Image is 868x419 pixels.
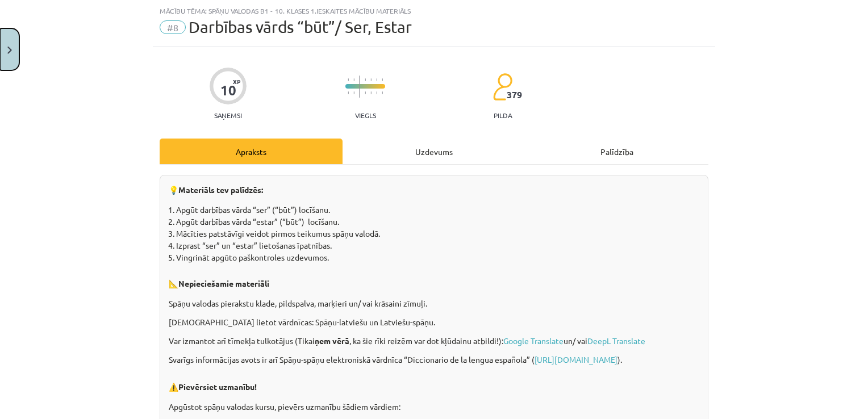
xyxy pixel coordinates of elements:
img: icon-short-line-57e1e144782c952c97e751825c79c345078a6d821885a25fce030b3d8c18986b.svg [353,78,354,81]
img: icon-short-line-57e1e144782c952c97e751825c79c345078a6d821885a25fce030b3d8c18986b.svg [365,78,366,81]
span: 379 [507,90,522,100]
p: Var izmantot arī tīmekļa tulkotājus (Tikai , ka šie rīki reizēm var dot kļūdainu atbildi!): un/ vai [169,335,699,347]
img: icon-short-line-57e1e144782c952c97e751825c79c345078a6d821885a25fce030b3d8c18986b.svg [376,91,377,94]
b: ņem vērā [315,336,349,346]
div: Uzdevums [343,139,525,164]
img: icon-short-line-57e1e144782c952c97e751825c79c345078a6d821885a25fce030b3d8c18986b.svg [370,78,372,81]
a: DeepL Translate [587,336,645,346]
p: Spāņu valodas pierakstu klade, pildspalva, marķieri un/ vai krāsaini zīmuļi. [169,298,699,309]
li: Izprast “ser” un “estar” lietošanas īpatnības. [176,240,699,252]
strong: Pievērsiet uzmanību! [178,382,257,392]
b: Nepieciešamie materiāli [178,278,269,288]
li: Apgūt darbības vārda “ser” (“būt”) locīšanu. [176,204,699,216]
a: [URL][DOMAIN_NAME] [535,354,617,364]
img: icon-short-line-57e1e144782c952c97e751825c79c345078a6d821885a25fce030b3d8c18986b.svg [376,78,377,81]
strong: Materiāls tev palīdzēs: [178,185,263,195]
p: Viegls [355,111,376,119]
span: #8 [160,20,186,34]
li: Vingrināt apgūto paškontroles uzdevumos. [176,252,699,263]
li: Apgūt darbības vārda “estar” (“būt”) locīšanu. [176,216,699,228]
p: Saņemsi [210,111,247,119]
a: Google Translate [503,336,564,346]
p: ⚠️ [169,372,699,394]
img: icon-short-line-57e1e144782c952c97e751825c79c345078a6d821885a25fce030b3d8c18986b.svg [382,78,383,81]
div: Apraksts [160,139,343,164]
p: Svarīgs informācijas avots ir arī Spāņu-spāņu elektroniskā vārdnīca “Diccionario de la lengua esp... [169,354,699,366]
img: icon-short-line-57e1e144782c952c97e751825c79c345078a6d821885a25fce030b3d8c18986b.svg [348,91,349,94]
li: Mācīties patstāvīgi veidot pirmos teikumus spāņu valodā. [176,228,699,240]
p: 💡 [169,184,699,197]
img: icon-short-line-57e1e144782c952c97e751825c79c345078a6d821885a25fce030b3d8c18986b.svg [382,91,383,94]
div: 10 [220,82,236,98]
span: XP [233,78,240,85]
img: icon-close-lesson-0947bae3869378f0d4975bcd49f059093ad1ed9edebbc8119c70593378902aed.svg [7,47,12,54]
p: 📐 [169,269,699,291]
img: icon-short-line-57e1e144782c952c97e751825c79c345078a6d821885a25fce030b3d8c18986b.svg [365,91,366,94]
span: Darbības vārds “būt”/ Ser, Estar [189,18,412,36]
p: Apgūstot spāņu valodas kursu, pievērs uzmanību šādiem vārdiem: [169,401,699,413]
div: Palīdzība [525,139,708,164]
img: students-c634bb4e5e11cddfef0936a35e636f08e4e9abd3cc4e673bd6f9a4125e45ecb1.svg [493,73,512,101]
p: pilda [494,111,512,119]
p: [DEMOGRAPHIC_DATA] lietot vārdnīcas: Spāņu-latviešu un Latviešu-spāņu. [169,316,699,328]
img: icon-long-line-d9ea69661e0d244f92f715978eff75569469978d946b2353a9bb055b3ed8787d.svg [359,76,360,98]
div: Mācību tēma: Spāņu valodas b1 - 10. klases 1.ieskaites mācību materiāls [160,7,708,15]
img: icon-short-line-57e1e144782c952c97e751825c79c345078a6d821885a25fce030b3d8c18986b.svg [353,91,354,94]
img: icon-short-line-57e1e144782c952c97e751825c79c345078a6d821885a25fce030b3d8c18986b.svg [348,78,349,81]
img: icon-short-line-57e1e144782c952c97e751825c79c345078a6d821885a25fce030b3d8c18986b.svg [370,91,372,94]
